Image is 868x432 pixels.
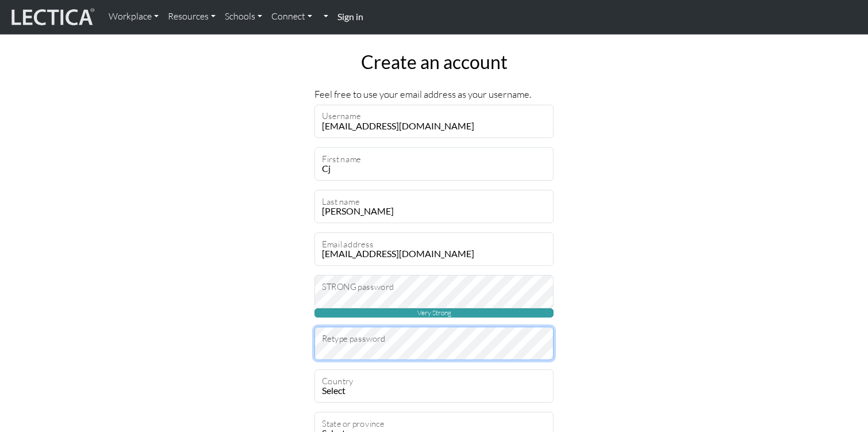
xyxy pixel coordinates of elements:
span: Very Strong [314,308,554,318]
a: Resources [163,5,220,29]
p: Feel free to use your email address as your username. [314,87,554,102]
a: Schools [220,5,267,29]
strong: Sign in [337,11,363,22]
input: Username [314,105,554,138]
a: Connect [267,5,317,29]
img: lecticalive [9,6,95,28]
a: Sign in [333,5,368,29]
input: First name [314,147,554,181]
input: Email address [314,232,554,266]
a: Workplace [104,5,163,29]
input: Last name [314,190,554,223]
h2: Create an account [314,51,554,73]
